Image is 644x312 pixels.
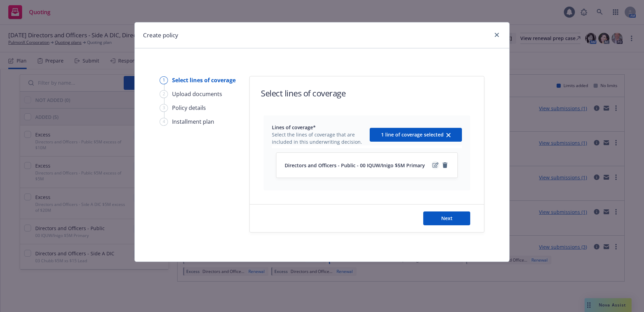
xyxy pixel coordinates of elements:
[493,31,501,39] a: close
[160,90,168,98] div: 2
[172,117,214,126] div: Installment plan
[441,215,453,221] span: Next
[160,104,168,112] div: 3
[423,211,470,225] button: Next
[160,118,168,126] div: 4
[381,131,444,138] span: 1 line of coverage selected
[285,162,425,169] span: Directors and Officers - Public - 00 IQUW/Inigo $5M Primary
[431,161,439,169] a: edit
[446,133,451,137] svg: clear selection
[370,128,462,142] button: 1 line of coverage selectedclear selection
[272,124,366,131] span: Lines of coverage*
[261,87,345,99] h1: Select lines of coverage
[172,104,206,112] div: Policy details
[272,131,366,145] span: Select the lines of coverage that are included in this underwriting decision.
[160,76,168,84] div: 1
[172,90,222,98] div: Upload documents
[172,76,236,84] div: Select lines of coverage
[143,31,178,40] h1: Create policy
[441,161,449,169] a: remove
